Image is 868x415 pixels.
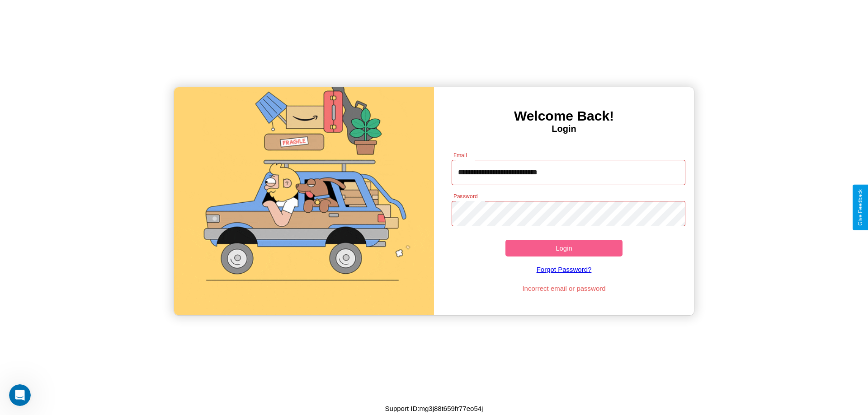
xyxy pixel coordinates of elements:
[505,240,623,256] button: Login
[174,87,434,315] img: gif
[447,256,681,282] a: Forgot Password?
[385,402,483,415] p: Support ID: mg3j88t659fr77eo54j
[453,192,477,200] label: Password
[857,189,863,226] div: Give Feedback
[434,124,694,134] h4: Login
[453,151,467,159] label: Email
[9,384,31,406] iframe: Intercom live chat
[434,108,694,124] h3: Welcome Back!
[447,282,681,294] p: Incorrect email or password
